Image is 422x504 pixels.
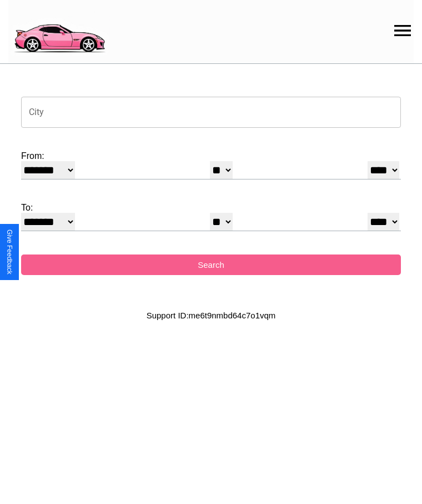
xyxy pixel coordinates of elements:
label: To: [21,203,401,213]
img: logo [8,6,110,56]
button: Search [21,255,401,275]
p: Support ID: me6t9nmbd64c7o1vqm [147,308,276,323]
label: From: [21,151,401,161]
div: Give Feedback [6,229,13,275]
